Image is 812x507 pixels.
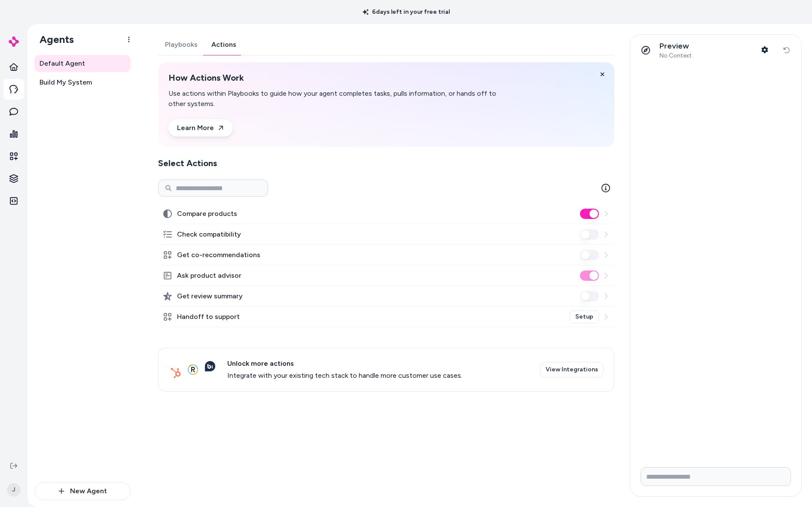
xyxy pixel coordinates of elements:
[5,476,22,504] button: J
[177,229,241,240] label: Check compatibility
[158,157,614,169] h2: Select Actions
[177,291,243,301] label: Get review summary
[34,55,131,72] a: Default Agent
[177,312,240,322] label: Handoff to support
[9,36,19,47] img: alby Logo
[641,467,791,486] input: Write your prompt here
[168,88,498,109] p: Use actions within Playbooks to guide how your agent completes tasks, pulls information, or hands...
[34,482,131,500] button: New Agent
[168,119,233,137] a: Learn More
[7,483,21,497] span: J
[570,310,599,323] a: Setup
[227,370,462,381] span: Integrate with your existing tech stack to handle more customer use cases.
[205,34,243,55] button: Actions
[33,33,74,46] h1: Agents
[357,8,455,16] p: 6 days left in your free trial
[158,34,205,55] button: Playbooks
[177,250,260,260] label: Get co-recommendations
[659,52,692,60] span: No Context
[168,73,498,83] h2: How Actions Work
[40,58,85,69] span: Default Agent
[227,358,462,369] span: Unlock more actions
[177,270,241,281] label: Ask product advisor
[34,74,131,91] a: Build My System
[40,77,92,88] span: Build My System
[540,362,604,377] a: View Integrations
[659,41,692,51] p: Preview
[177,209,237,219] label: Compare products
